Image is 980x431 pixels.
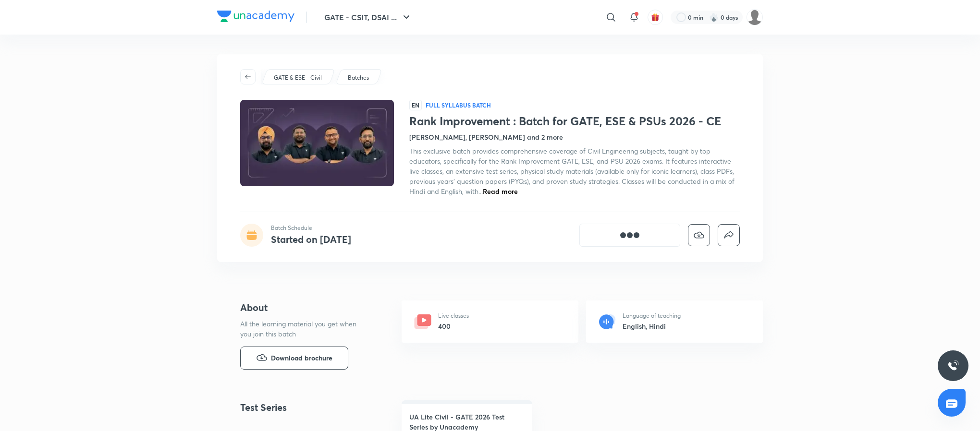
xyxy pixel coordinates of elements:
img: Company Logo [217,11,294,22]
img: Thumbnail [239,99,395,187]
p: Language of teaching [623,311,681,320]
img: avatar [651,13,660,22]
a: Batches [346,73,371,82]
span: Download brochure [271,353,332,363]
button: [object Object] [579,224,680,247]
p: Batches [348,73,369,82]
p: Batch Schedule [271,224,351,232]
p: Full Syllabus Batch [426,101,491,109]
button: Download brochure [240,347,348,370]
h6: English, Hindi [623,321,681,331]
button: avatar [648,10,663,25]
span: EN [409,100,422,110]
p: All the learning material you get when you join this batch [240,319,364,339]
a: Company Logo [217,11,294,24]
h1: Rank Improvement : Batch for GATE, ESE & PSUs 2026 - CE [409,114,740,128]
h4: Started on [DATE] [271,233,351,246]
span: Read more [483,187,518,196]
p: GATE & ESE - Civil [274,73,322,82]
img: Rajalakshmi [747,9,763,25]
h6: 400 [438,321,469,331]
p: Live classes [438,311,469,320]
a: GATE & ESE - Civil [272,73,324,82]
img: ttu [947,360,959,371]
h4: About [240,300,371,315]
button: GATE - CSIT, DSAI ... [318,8,418,27]
h4: [PERSON_NAME], [PERSON_NAME] and 2 more [409,132,563,142]
span: This exclusive batch provides comprehensive coverage of Civil Engineering subjects, taught by top... [409,146,735,196]
img: streak [709,12,719,22]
